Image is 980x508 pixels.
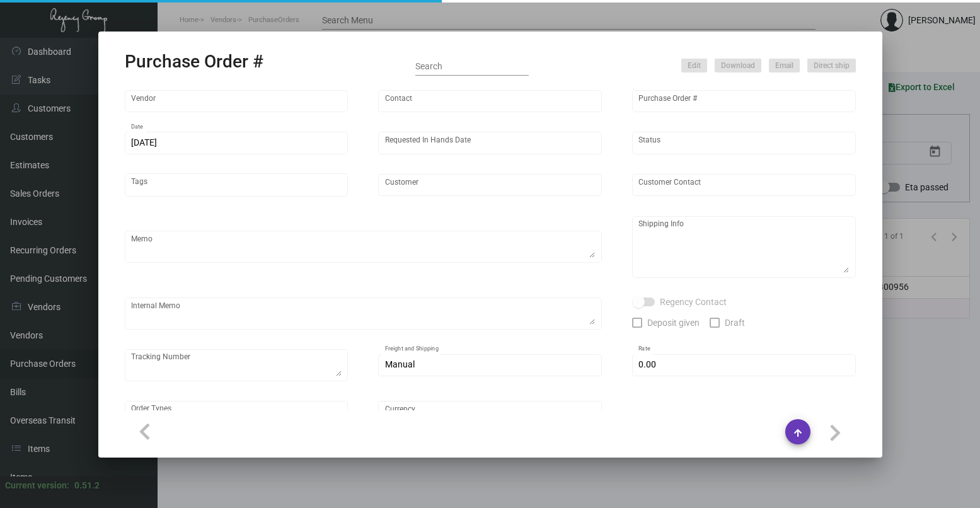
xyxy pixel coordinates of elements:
[681,59,707,72] button: Edit
[74,479,100,492] div: 0.51.2
[715,59,761,72] button: Download
[725,315,745,330] span: Draft
[807,59,856,72] button: Direct ship
[5,479,69,492] div: Current version:
[769,59,800,72] button: Email
[814,61,850,71] span: Direct ship
[721,61,755,71] span: Download
[660,294,727,309] span: Regency Contact
[688,61,701,71] span: Edit
[647,315,700,330] span: Deposit given
[385,359,415,369] span: Manual
[775,61,793,71] span: Email
[125,51,263,72] h2: Purchase Order #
